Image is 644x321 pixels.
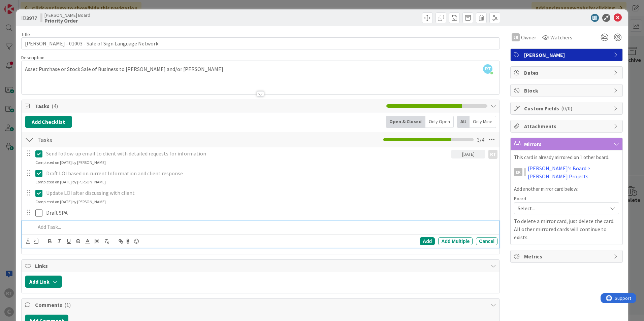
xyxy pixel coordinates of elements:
[524,69,610,77] span: Dates
[14,1,31,9] span: Support
[476,237,497,245] div: Cancel
[46,150,449,157] p: Send follow-up email to client with detailed requests for information
[451,150,485,158] div: [DATE]
[528,164,619,180] a: [PERSON_NAME]'s Board > [PERSON_NAME] Projects
[477,136,484,144] span: 3 / 4
[35,159,106,166] div: Completed on [DATE] by [PERSON_NAME]
[21,14,37,22] span: ID
[35,179,106,185] div: Completed on [DATE] by [PERSON_NAME]
[512,33,520,41] div: ER
[21,55,44,61] span: Description
[420,237,435,245] div: Add
[524,104,610,112] span: Custom Fields
[483,64,492,74] span: RT
[25,65,496,73] p: Asset Purchase or Stock Sale of Business to [PERSON_NAME] and/or [PERSON_NAME]
[514,168,522,176] div: ER
[518,204,604,213] span: Select...
[35,199,106,205] div: Completed on [DATE] by [PERSON_NAME]
[514,196,526,201] span: Board
[550,33,572,41] span: Watchers
[514,185,619,193] p: Add another mirror card below:
[44,18,90,23] b: Priority Order
[35,102,383,110] span: Tasks
[46,170,495,177] p: Draft LOI based on current Information and client response
[524,86,610,95] span: Block
[488,150,497,159] div: RT
[561,105,572,112] span: ( 0/0 )
[46,209,495,217] p: Draft SPA
[35,301,487,309] span: Comments
[35,134,187,146] input: Add Checklist...
[44,12,90,18] span: [PERSON_NAME] Board
[21,31,30,37] label: Title
[514,217,619,241] p: To delete a mirror card, just delete the card. All other mirrored cards will continue to exists.
[26,14,37,21] b: 3977
[457,116,470,128] div: All
[46,189,495,197] p: Update LOI after discussing with client
[425,116,454,128] div: Only Open
[25,116,72,128] button: Add Checklist
[438,237,473,245] div: Add Multiple
[21,37,500,49] input: type card name here...
[386,116,425,128] div: Open & Closed
[524,140,610,148] span: Mirrors
[524,252,610,260] span: Metrics
[25,276,62,288] button: Add Link
[524,51,610,59] span: [PERSON_NAME]
[524,122,610,130] span: Attachments
[521,33,536,41] span: Owner
[35,262,487,270] span: Links
[514,154,619,162] p: This card is already mirrored on 1 other board.
[470,116,496,128] div: Only Mine
[52,103,58,109] span: ( 4 )
[64,301,71,308] span: ( 1 )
